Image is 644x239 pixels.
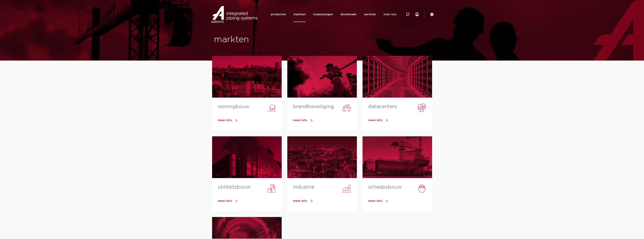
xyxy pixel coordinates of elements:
a: downloads [340,7,356,22]
a: over ons [383,7,396,22]
div: my IPS [415,7,419,22]
a: scheepsbouw [368,185,402,190]
a: utiliteitsbouw [218,185,251,190]
a: toepassingen [313,7,333,22]
a: brandbeveiliging [293,104,334,109]
a: datacenters [368,104,397,109]
a: industrie [293,185,314,190]
a: meer info [293,198,357,204]
span: meer info [218,119,232,122]
a: meer info [293,118,357,123]
a: meer info [368,118,432,123]
a: woningbouw [218,104,249,109]
span: meer info [293,119,307,122]
span: meer info [218,200,232,202]
a: services [364,7,376,22]
span: meer info [293,200,307,202]
span: meer info [368,200,382,202]
a: markten [294,7,306,22]
nav: Menu [271,7,396,22]
a: meer info [218,118,282,123]
a: meer info [218,198,282,204]
span: meer info [368,119,382,122]
a: producten [271,7,286,22]
a: meer info [368,198,432,204]
h1: markten [214,34,320,46]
